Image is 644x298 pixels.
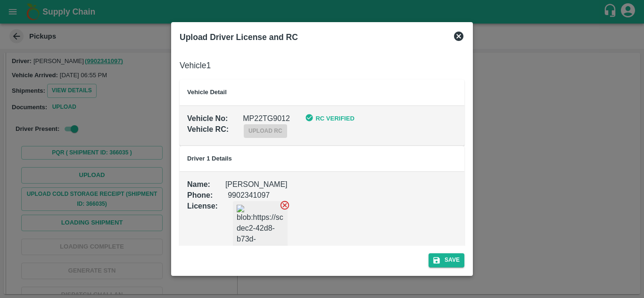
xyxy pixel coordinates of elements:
[187,125,229,133] b: Vehicle RC :
[180,59,464,72] h6: Vehicle 1
[187,202,218,210] b: License :
[213,175,270,201] div: 9902341097
[210,164,288,190] div: [PERSON_NAME]
[315,115,354,122] b: RC Verified
[180,32,298,42] b: Upload Driver License and RC
[187,89,227,96] b: Vehicle Detail
[187,155,232,162] b: Driver 1 Details
[237,205,284,252] img: blob:https://sc.vegrow.in/e48d0cab-dec2-42d8-b73d-8df5a9c0f974
[228,98,290,124] div: MP22TG9012
[429,253,464,267] button: Save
